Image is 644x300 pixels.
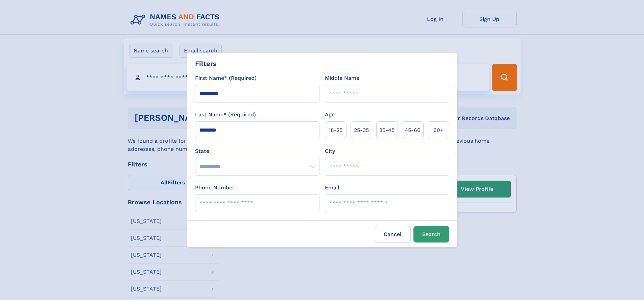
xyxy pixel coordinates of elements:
[325,147,335,155] label: City
[413,226,449,243] button: Search
[405,126,421,134] span: 45‑60
[375,226,411,243] label: Cancel
[195,147,319,155] label: State
[195,59,217,69] div: Filters
[195,111,256,119] label: Last Name* (Required)
[379,126,395,134] span: 35‑45
[325,74,359,82] label: Middle Name
[325,184,339,192] label: Email
[195,74,257,82] label: First Name* (Required)
[325,111,335,119] label: Age
[433,126,444,134] span: 60+
[354,126,369,134] span: 25‑35
[329,126,342,134] span: 18‑25
[195,184,235,192] label: Phone Number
